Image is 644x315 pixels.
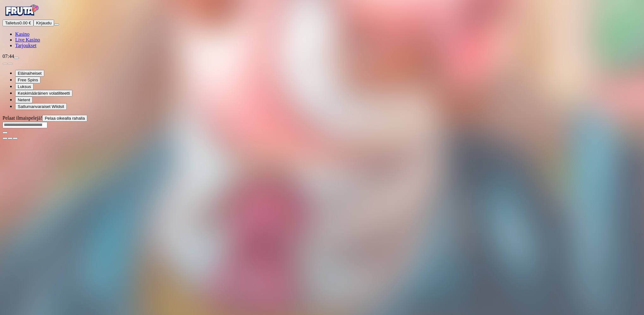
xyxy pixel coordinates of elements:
a: Fruta [3,14,40,19]
div: Pelaat ilmaispelejä! [3,115,641,122]
span: Netent [18,98,30,102]
button: menu [54,23,59,25]
button: next slide [8,63,13,65]
button: Sattumanvaraiset Wildsit [15,103,67,110]
button: close icon [3,137,8,139]
span: Luksus [18,84,31,89]
span: Kirjaudu [36,21,52,25]
button: Talletusplus icon0.00 € [3,20,34,26]
button: Pelaa oikealla rahalla [42,115,88,122]
button: Netent [15,97,33,103]
a: poker-chip iconLive Kasino [15,37,40,42]
span: Sattumanvaraiset Wildsit [18,104,64,109]
button: Luksus [15,83,34,90]
span: Keskimääräinen volatiliteetti [18,91,70,96]
span: Free Spins [18,78,38,82]
span: Talletus [5,21,19,25]
input: Search [3,122,47,128]
span: Pelaa oikealla rahalla [45,116,85,121]
button: chevron-down icon [8,137,13,139]
button: Eläinaiheiset [15,70,44,77]
span: Tarjoukset [15,43,36,48]
button: Free Spins [15,77,40,83]
a: gift-inverted iconTarjoukset [15,43,36,48]
button: prev slide [3,63,8,65]
button: live-chat [14,57,19,59]
button: Kirjaudu [34,20,54,26]
span: Live Kasino [15,37,40,42]
span: 0.00 € [19,21,31,25]
img: Fruta [3,3,40,18]
button: play icon [3,132,8,134]
button: Keskimääräinen volatiliteetti [15,90,72,97]
nav: Primary [3,3,641,48]
button: fullscreen icon [13,137,18,139]
span: 07:44 [3,54,14,59]
span: Kasino [15,31,29,37]
a: diamond iconKasino [15,31,29,37]
span: Eläinaiheiset [18,71,42,76]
